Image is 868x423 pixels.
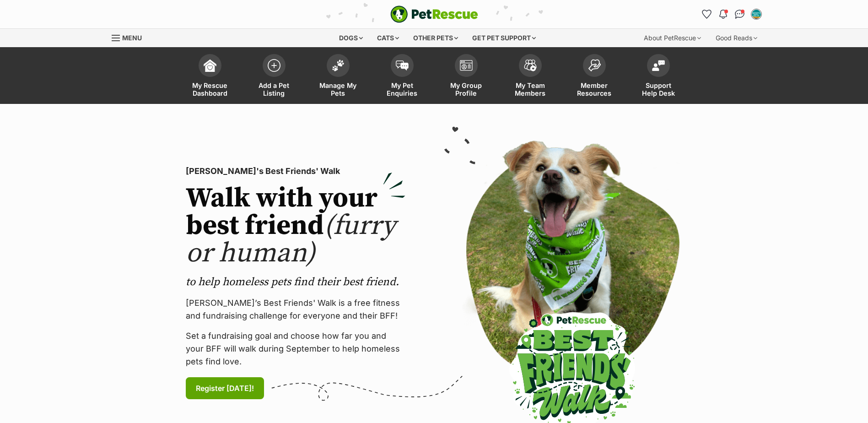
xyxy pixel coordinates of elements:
[638,81,679,97] span: Support Help Desk
[112,29,148,45] a: Menu
[562,49,626,104] a: Member Resources
[186,275,405,289] p: to help homeless pets find their best friend.
[700,7,714,22] a: Favourites
[318,81,359,97] span: Manage My Pets
[574,81,615,97] span: Member Resources
[186,165,405,178] p: [PERSON_NAME]'s Best Friends' Walk
[524,60,537,71] img: team-members-icon-5396bd8760b3fe7c0b43da4ab00e1e3bb1a5d9ba89233759b79545d2d3fc5d0d.svg
[735,10,744,19] img: chat-41dd97257d64d25036548639549fe6c8038ab92f7586957e7f3b1b290dea8141.svg
[390,5,478,23] img: logo-e224e6f780fb5917bec1dbf3a21bbac754714ae5b6737aabdf751b685950b380.svg
[716,7,731,22] button: Notifications
[466,29,542,47] div: Get pet support
[652,60,665,71] img: help-desk-icon-fdf02630f3aa405de69fd3d07c3f3aa587a6932b1a1747fa1d2bba05be0121f9.svg
[306,49,370,104] a: Manage My Pets
[719,10,727,19] img: notifications-46538b983faf8c2785f20acdc204bb7945ddae34d4c08c2a6579f10ce5e182be.svg
[460,60,473,71] img: group-profile-icon-3fa3cf56718a62981997c0bc7e787c4b2cf8bcc04b72c1350f741eb67cf2f40e.svg
[396,60,409,70] img: pet-enquiries-icon-7e3ad2cf08bfb03b45e93fb7055b45f3efa6380592205ae92323e6603595dc1f.svg
[333,29,369,47] div: Dogs
[186,377,264,399] a: Register [DATE]!
[268,59,280,72] img: add-pet-listing-icon-0afa8454b4691262ce3f59096e99ab1cd57d4a30225e0717b998d2c9b9846f56.svg
[626,49,690,104] a: Support Help Desk
[637,29,707,47] div: About PetRescue
[196,383,254,394] span: Register [DATE]!
[332,60,345,71] img: manage-my-pets-icon-02211641906a0b7f246fdf0571729dbe1e7629f14944591b6c1af311fb30b64b.svg
[382,81,423,97] span: My Pet Enquiries
[434,49,498,104] a: My Group Profile
[371,29,405,47] div: Cats
[390,5,478,23] a: PetRescue
[588,59,601,71] img: member-resources-icon-8e73f808a243e03378d46382f2149f9095a855e16c252ad45f914b54edf8863c.svg
[752,10,761,19] img: Tameka Saville profile pic
[186,185,405,267] h2: Walk with your best friend
[204,59,216,72] img: dashboard-icon-eb2f2d2d3e046f16d808141f083e7271f6b2e854fb5c12c21221c1fb7104beca.svg
[186,330,405,368] p: Set a fundraising goal and choose how far you and your BFF will walk during September to help hom...
[186,297,405,322] p: [PERSON_NAME]’s Best Friends' Walk is a free fitness and fundraising challenge for everyone and t...
[242,49,306,104] a: Add a Pet Listing
[370,49,434,104] a: My Pet Enquiries
[709,29,764,47] div: Good Reads
[733,7,747,22] a: Conversations
[407,29,464,47] div: Other pets
[122,34,142,42] span: Menu
[749,7,764,22] button: My account
[186,209,396,271] span: (furry or human)
[700,7,764,22] ul: Account quick links
[510,81,551,97] span: My Team Members
[446,81,487,97] span: My Group Profile
[498,49,562,104] a: My Team Members
[178,49,242,104] a: My Rescue Dashboard
[253,81,295,97] span: Add a Pet Listing
[189,81,231,97] span: My Rescue Dashboard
